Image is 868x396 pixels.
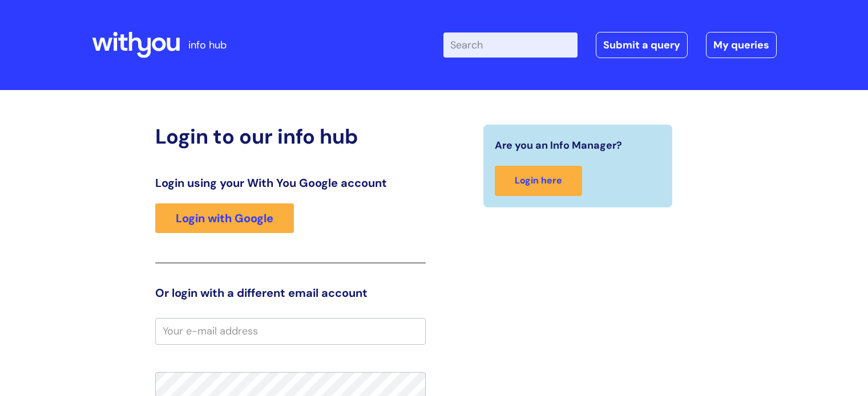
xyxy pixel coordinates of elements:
[155,176,426,190] h3: Login using your With You Google account
[155,124,426,149] h2: Login to our info hub
[155,318,426,344] input: Your e-mail address
[495,166,582,196] a: Login here
[155,203,294,233] a: Login with Google
[596,32,688,58] a: Submit a query
[706,32,777,58] a: My queries
[188,36,227,54] p: info hub
[155,286,426,300] h3: Or login with a different email account
[495,136,622,154] span: Are you an Info Manager?
[443,32,578,58] input: Search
